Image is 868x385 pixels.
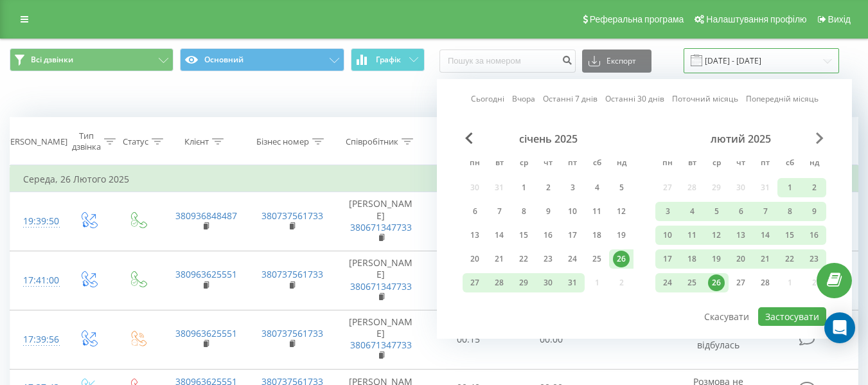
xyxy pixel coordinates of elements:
[732,227,749,244] div: 13
[585,226,609,245] div: сб 18 січ 2025 р.
[350,280,412,292] a: 380671347733
[487,249,511,269] div: вт 21 січ 2025 р.
[704,249,729,269] div: ср 19 лют 2025 р.
[806,251,822,267] div: 23
[175,327,237,339] a: 380963625551
[605,93,664,105] a: Останні 30 днів
[658,154,677,174] abbr: понеділок
[684,203,700,220] div: 4
[655,226,680,245] div: пн 10 лют 2025 р.
[684,274,700,291] div: 25
[491,274,508,291] div: 28
[682,154,702,174] abbr: вівторок
[806,227,822,244] div: 16
[612,154,631,174] abbr: неділя
[10,166,858,192] td: Середа, 26 Лютого 2025
[514,154,533,174] abbr: середа
[346,136,398,147] div: Співробітник
[10,48,173,71] button: Всі дзвінки
[350,339,412,351] a: 380671347733
[746,93,819,105] a: Попередній місяць
[777,178,802,197] div: сб 1 лют 2025 р.
[515,179,532,196] div: 1
[613,227,630,244] div: 19
[684,227,700,244] div: 11
[540,274,556,291] div: 30
[335,192,427,251] td: [PERSON_NAME]
[23,209,50,234] div: 19:39:50
[802,226,826,245] div: нд 16 лют 2025 р.
[487,226,511,245] div: вт 14 січ 2025 р.
[560,226,585,245] div: пт 17 січ 2025 р.
[613,179,630,196] div: 5
[680,202,704,221] div: вт 4 лют 2025 р.
[23,327,50,352] div: 17:39:56
[777,226,802,245] div: сб 15 лют 2025 р.
[487,273,511,292] div: вт 28 січ 2025 р.
[540,179,556,196] div: 2
[376,55,401,64] span: Графік
[538,154,558,174] abbr: четвер
[23,268,50,293] div: 17:41:00
[756,154,775,174] abbr: п’ятниця
[543,93,598,105] a: Останні 7 днів
[590,14,684,24] span: Реферальна програма
[511,273,536,292] div: ср 29 січ 2025 р.
[729,202,753,221] div: чт 6 лют 2025 р.
[781,227,798,244] div: 15
[471,93,504,105] a: Сьогодні
[802,202,826,221] div: нд 9 лют 2025 р.
[585,249,609,269] div: сб 25 січ 2025 р.
[613,203,630,220] div: 12
[491,251,508,267] div: 21
[515,203,532,220] div: 8
[487,202,511,221] div: вт 7 січ 2025 р.
[753,202,777,221] div: пт 7 лют 2025 р.
[806,203,822,220] div: 9
[708,203,725,220] div: 5
[491,203,508,220] div: 7
[697,307,756,326] button: Скасувати
[655,249,680,269] div: пн 17 лют 2025 р.
[540,227,556,244] div: 16
[512,93,535,105] a: Вчора
[589,251,605,267] div: 25
[757,251,774,267] div: 21
[175,268,237,280] a: 380963625551
[706,14,806,24] span: Налаштування профілю
[466,251,483,267] div: 20
[536,249,560,269] div: чт 23 січ 2025 р.
[72,130,101,152] div: Тип дзвінка
[802,178,826,197] div: нд 2 лют 2025 р.
[564,251,581,267] div: 24
[427,192,510,251] td: 00:08
[463,132,633,145] div: січень 2025
[757,274,774,291] div: 28
[777,249,802,269] div: сб 22 лют 2025 р.
[490,154,509,174] abbr: вівторок
[564,203,581,220] div: 10
[781,179,798,196] div: 1
[463,273,487,292] div: пн 27 січ 2025 р.
[753,226,777,245] div: пт 14 лют 2025 р.
[609,202,633,221] div: нд 12 січ 2025 р.
[609,226,633,245] div: нд 19 січ 2025 р.
[708,274,725,291] div: 26
[777,202,802,221] div: сб 8 лют 2025 р.
[582,49,651,73] button: Експорт
[729,249,753,269] div: чт 20 лют 2025 р.
[585,202,609,221] div: сб 11 січ 2025 р.
[351,48,425,71] button: Графік
[589,227,605,244] div: 18
[511,202,536,221] div: ср 8 січ 2025 р.
[680,226,704,245] div: вт 11 лют 2025 р.
[463,202,487,221] div: пн 6 січ 2025 р.
[587,154,607,174] abbr: субота
[491,227,508,244] div: 14
[589,203,605,220] div: 11
[560,202,585,221] div: пт 10 січ 2025 р.
[655,273,680,292] div: пн 24 лют 2025 р.
[564,274,581,291] div: 31
[466,203,483,220] div: 6
[427,251,510,310] td: 00:07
